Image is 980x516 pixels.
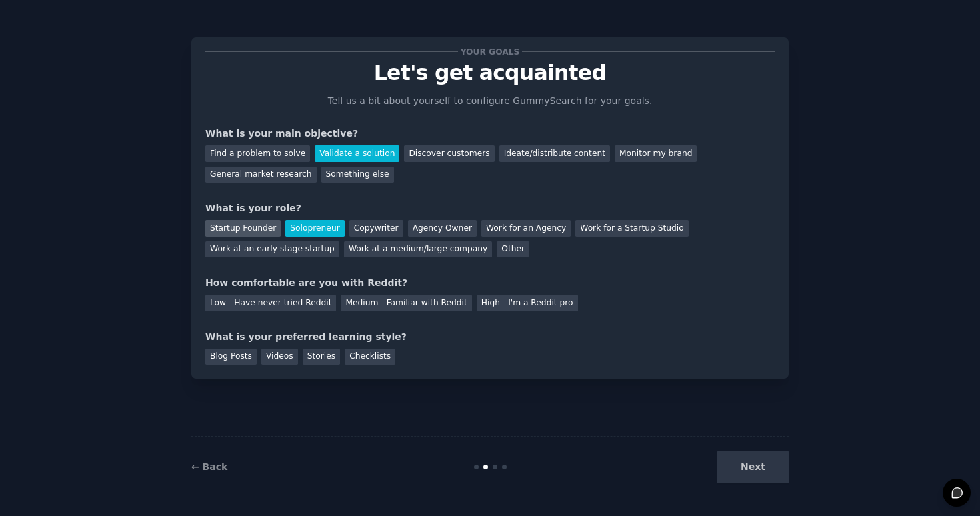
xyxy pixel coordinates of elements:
[303,349,340,365] div: Stories
[285,220,344,237] div: Solopreneur
[315,145,399,162] div: Validate a solution
[205,295,336,311] div: Low - Have never tried Reddit
[205,167,317,183] div: General market research
[205,201,775,215] div: What is your role?
[477,295,578,311] div: High - I'm a Reddit pro
[458,45,522,59] span: Your goals
[205,145,310,162] div: Find a problem to solve
[345,349,395,365] div: Checklists
[321,167,394,183] div: Something else
[499,145,610,162] div: Ideate/distribute content
[497,241,529,258] div: Other
[205,61,775,85] p: Let's get acquainted
[349,220,403,237] div: Copywriter
[341,295,471,311] div: Medium - Familiar with Reddit
[575,220,688,237] div: Work for a Startup Studio
[261,349,298,365] div: Videos
[205,349,257,365] div: Blog Posts
[615,145,697,162] div: Monitor my brand
[205,241,339,258] div: Work at an early stage startup
[205,220,281,237] div: Startup Founder
[205,330,775,344] div: What is your preferred learning style?
[481,220,571,237] div: Work for an Agency
[205,127,775,141] div: What is your main objective?
[344,241,492,258] div: Work at a medium/large company
[404,145,494,162] div: Discover customers
[191,461,227,472] a: ← Back
[408,220,477,237] div: Agency Owner
[205,276,775,290] div: How comfortable are you with Reddit?
[322,94,658,108] p: Tell us a bit about yourself to configure GummySearch for your goals.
